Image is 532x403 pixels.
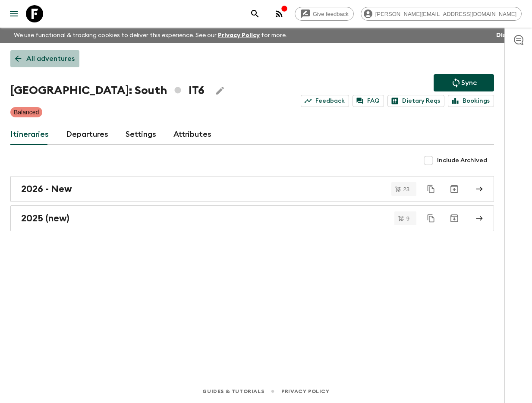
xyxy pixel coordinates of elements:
a: Itineraries [10,124,49,145]
span: [PERSON_NAME][EMAIL_ADDRESS][DOMAIN_NAME] [371,11,521,17]
h2: 2026 - New [21,183,72,195]
button: Edit Adventure Title [211,82,229,99]
a: Give feedback [295,7,354,21]
h2: 2025 (new) [21,213,69,224]
button: Duplicate [423,211,439,226]
a: Privacy Policy [281,387,329,396]
button: Archive [446,210,463,227]
a: Privacy Policy [218,32,260,38]
a: Dietary Reqs [387,95,444,107]
span: 9 [401,216,415,221]
a: Settings [126,124,156,145]
span: Include Archived [437,156,487,165]
p: Balanced [14,108,39,116]
a: Attributes [173,124,211,145]
p: All adventures [26,54,75,64]
button: Duplicate [423,181,439,197]
button: Archive [446,180,463,198]
a: 2026 - New [10,176,494,202]
p: Sync [461,78,477,88]
span: 23 [398,186,415,192]
a: Feedback [301,95,349,107]
button: Dismiss [494,29,522,41]
a: FAQ [353,95,384,107]
a: Guides & Tutorials [202,387,264,396]
h1: [GEOGRAPHIC_DATA]: South IT6 [10,82,205,99]
span: Give feedback [308,11,353,17]
a: Departures [66,124,108,145]
a: Bookings [448,95,494,107]
a: 2025 (new) [10,205,494,231]
button: menu [5,5,22,22]
button: search adventures [246,5,264,22]
button: Sync adventure departures to the booking engine [434,74,494,91]
a: All adventures [10,50,79,67]
p: We use functional & tracking cookies to deliver this experience. See our for more. [10,28,290,43]
div: [PERSON_NAME][EMAIL_ADDRESS][DOMAIN_NAME] [361,7,522,21]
